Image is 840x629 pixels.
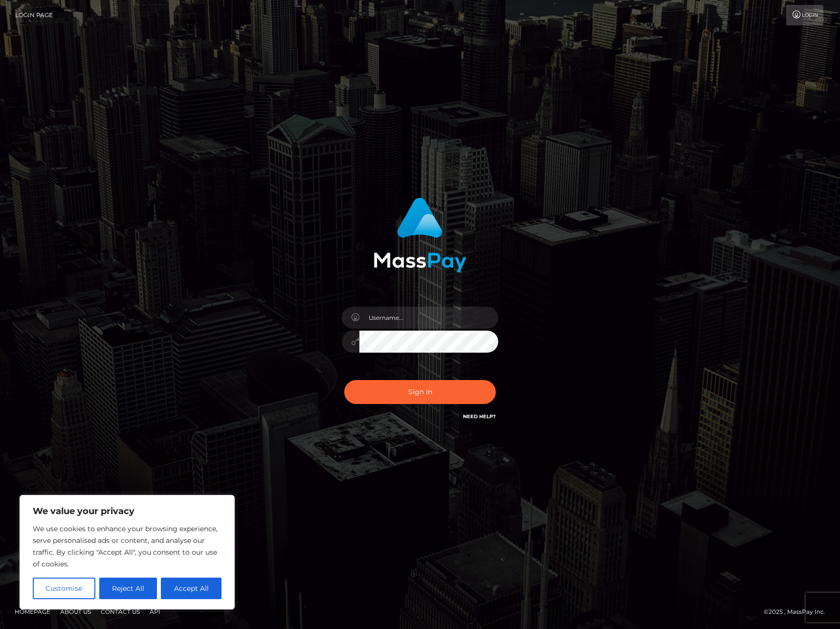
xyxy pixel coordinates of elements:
[33,578,95,599] button: Customise
[463,413,496,420] a: Need Help?
[33,523,221,570] p: We use cookies to enhance your browsing experience, serve personalised ads or content, and analys...
[11,604,54,619] a: Homepage
[15,5,53,25] a: Login Page
[161,578,221,599] button: Accept All
[359,307,498,329] input: Username...
[764,607,833,617] div: © 2025 , MassPay Inc.
[146,604,164,619] a: API
[344,380,496,404] button: Sign in
[786,5,823,25] a: Login
[97,604,144,619] a: Contact Us
[33,505,221,517] p: We value your privacy
[20,495,235,609] div: We value your privacy
[374,198,466,272] img: MassPay Login
[56,604,95,619] a: About Us
[99,578,157,599] button: Reject All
